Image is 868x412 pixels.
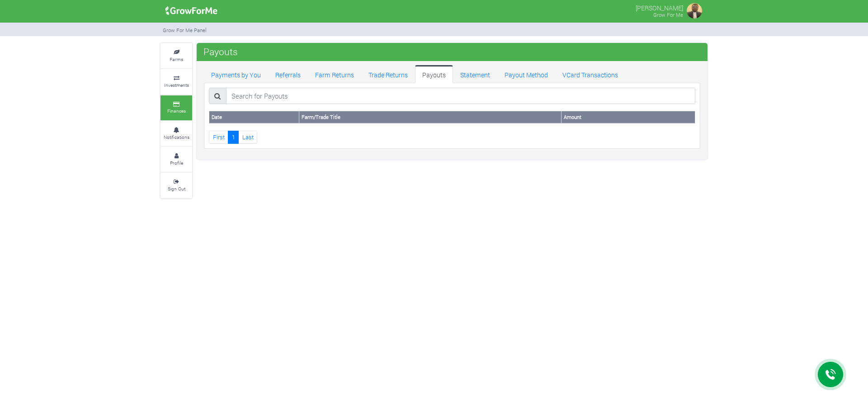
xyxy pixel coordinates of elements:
[160,173,192,198] a: Sign Out
[162,2,221,20] img: growforme image
[561,111,695,123] th: Amount
[653,11,683,18] small: Grow For Me
[308,65,361,83] a: Farm Returns
[167,108,186,114] small: Finances
[361,65,415,83] a: Trade Returns
[160,95,192,120] a: Finances
[555,65,625,83] a: VCard Transactions
[453,65,497,83] a: Statement
[201,43,240,61] span: Payouts
[209,131,695,144] nav: Page Navigation
[636,2,683,13] p: [PERSON_NAME]
[685,2,703,20] img: growforme image
[160,147,192,172] a: Profile
[160,69,192,94] a: Investments
[160,43,192,68] a: Farms
[160,121,192,146] a: Notifications
[209,111,299,123] th: Date
[170,160,183,166] small: Profile
[299,111,561,123] th: Farm/Trade Title
[415,65,453,83] a: Payouts
[164,82,189,88] small: Investments
[170,56,183,62] small: Farms
[209,131,228,144] a: First
[228,131,239,144] a: 1
[497,65,555,83] a: Payout Method
[168,185,185,192] small: Sign Out
[164,134,189,140] small: Notifications
[238,131,257,144] a: Last
[204,65,268,83] a: Payments by You
[268,65,308,83] a: Referrals
[226,88,695,104] input: Search for Payouts
[163,27,207,33] small: Grow For Me Panel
